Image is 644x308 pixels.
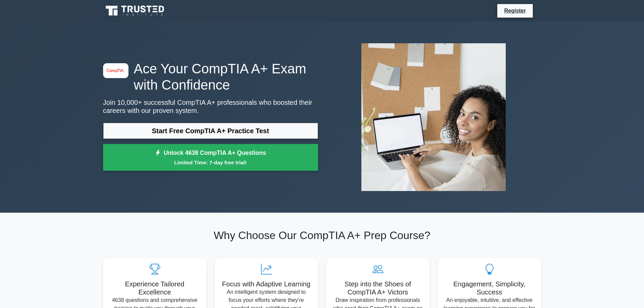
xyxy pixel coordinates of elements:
[500,6,530,15] a: Register
[103,61,318,93] h1: Ace Your CompTIA A+ Exam with Confidence
[332,280,424,296] h5: Step into the Shoes of CompTIA A+ Victors
[103,123,318,139] a: Start Free CompTIA A+ Practice Test
[103,229,541,242] h2: Why Choose Our CompTIA A+ Prep Course?
[103,144,318,171] a: Unlock 4638 CompTIA A+ QuestionsLimited Time: 7-day free trial!
[109,280,201,296] h5: Experience Tailored Excellence
[443,280,536,296] h5: Engagement, Simplicity, Success
[220,280,313,288] h5: Focus with Adaptive Learning
[112,159,310,166] small: Limited Time: 7-day free trial!
[103,98,318,115] p: Join 10,000+ successful CompTIA A+ professionals who boosted their careers with our proven system.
